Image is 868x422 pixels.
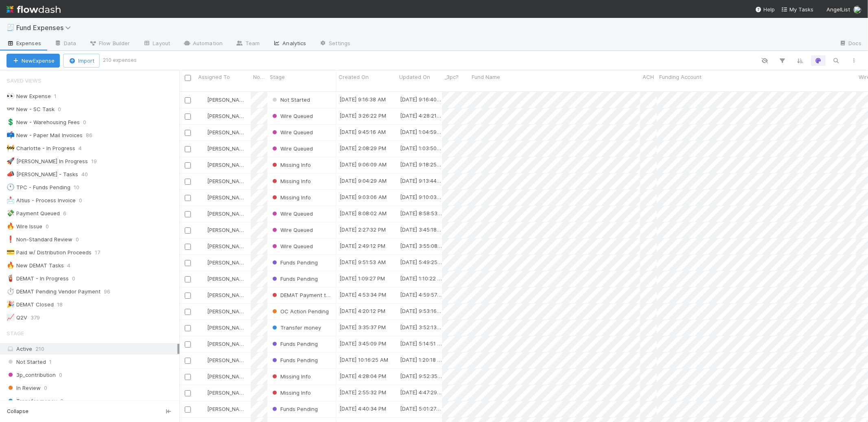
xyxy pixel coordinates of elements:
[271,113,313,119] span: Wire Queued
[271,242,313,250] div: Wire Queued
[339,258,386,266] div: [DATE] 9:51:53 AM
[207,145,248,152] span: [PERSON_NAME]
[339,372,386,380] div: [DATE] 4:28:04 PM
[400,339,442,348] div: [DATE] 5:14:51 PM
[207,113,248,119] span: [PERSON_NAME]
[199,373,206,380] img: avatar_85e0c86c-7619-463d-9044-e681ba95f3b2.png
[199,129,206,136] img: avatar_85e0c86c-7619-463d-9044-e681ba95f3b2.png
[7,2,61,16] img: logo-inverted-e16ddd16eac7371096b0.svg
[271,145,313,152] span: Wire Queued
[60,396,63,406] span: 2
[271,194,311,201] span: Missing Info
[74,182,87,192] span: 10
[79,143,90,153] span: 4
[199,291,247,299] div: [PERSON_NAME]
[185,97,191,103] input: Toggle Row Selected
[207,276,248,282] span: [PERSON_NAME]
[339,209,387,217] div: [DATE] 8:08:02 AM
[271,227,313,233] span: Wire Queued
[271,406,318,412] span: Funds Pending
[339,112,386,120] div: [DATE] 3:26:22 PM
[185,227,191,234] input: Toggle Row Selected
[271,226,313,234] div: Wire Queued
[7,357,46,367] span: Not Started
[339,193,387,201] div: [DATE] 9:03:06 AM
[63,54,100,68] button: Import
[185,358,191,364] input: Toggle Row Selected
[198,73,230,81] span: Assigned To
[271,96,310,103] span: Not Started
[659,73,702,81] span: Funding Account
[91,156,105,166] span: 19
[7,184,15,190] span: 🕚
[400,258,442,266] div: [DATE] 5:49:25 AM
[7,314,15,321] span: 📈
[253,73,265,81] span: Non-standard review
[199,113,206,119] img: avatar_85e0c86c-7619-463d-9044-e681ba95f3b2.png
[199,193,247,201] div: [PERSON_NAME]
[199,258,247,267] div: [PERSON_NAME]
[271,389,311,396] span: Missing Info
[199,372,247,380] div: [PERSON_NAME]
[271,210,313,217] span: Wire Queued
[271,373,311,380] span: Missing Info
[199,276,206,282] img: avatar_93b89fca-d03a-423a-b274-3dd03f0a621f.png
[271,112,313,120] div: Wire Queued
[199,275,247,283] div: [PERSON_NAME]
[207,96,248,103] span: [PERSON_NAME]
[7,275,15,282] span: 🧯
[207,324,248,331] span: [PERSON_NAME]
[199,356,247,364] div: [PERSON_NAME]
[229,37,266,50] a: Team
[7,92,15,99] span: 👀
[400,274,442,282] div: [DATE] 1:10:22 PM
[400,372,442,380] div: [DATE] 9:52:35 AM
[7,131,15,138] span: 📫
[400,291,442,299] div: [DATE] 4:59:57 PM
[207,389,248,396] span: [PERSON_NAME]
[46,221,57,232] span: 0
[643,73,654,81] span: ACH
[207,227,248,233] span: [PERSON_NAME]
[67,260,79,271] span: 4
[400,405,442,413] div: [DATE] 5:01:27 PM
[199,178,206,184] img: avatar_abca0ba5-4208-44dd-8897-90682736f166.png
[49,357,52,367] span: 1
[199,210,206,217] img: avatar_abca0ba5-4208-44dd-8897-90682736f166.png
[339,323,386,331] div: [DATE] 3:35:37 PM
[44,383,47,393] span: 0
[76,234,87,245] span: 0
[199,243,206,249] img: avatar_85e0c86c-7619-463d-9044-e681ba95f3b2.png
[400,388,442,396] div: [DATE] 4:47:29 PM
[339,291,386,299] div: [DATE] 4:53:34 PM
[7,117,80,127] div: New - Warehousing Fees
[7,171,15,177] span: 📣
[89,39,130,47] span: Flow Builder
[400,112,442,120] div: [DATE] 4:28:21 PM
[199,389,206,396] img: avatar_abca0ba5-4208-44dd-8897-90682736f166.png
[136,37,177,50] a: Layout
[271,357,318,363] span: Funds Pending
[199,96,206,103] img: avatar_93b89fca-d03a-423a-b274-3dd03f0a621f.png
[7,118,15,125] span: 💲
[185,146,191,152] input: Toggle Row Selected
[199,227,206,233] img: avatar_85e0c86c-7619-463d-9044-e681ba95f3b2.png
[853,6,861,14] img: avatar_fd5a9df2-d0bf-4e0d-adc4-fc50545ebcc9.png
[7,247,92,258] div: Paid w/ Distribution Proceeds
[199,96,247,104] div: [PERSON_NAME]
[7,234,72,245] div: Non-Standard Review
[7,182,70,192] div: TPC - Funds Pending
[271,291,332,299] div: DEMAT Payment to Vendor Pending
[271,144,313,153] div: Wire Queued
[83,37,136,50] a: Flow Builder
[339,144,386,152] div: [DATE] 2:08:29 PM
[48,37,83,50] a: Data
[207,259,248,266] span: [PERSON_NAME]
[207,129,248,136] span: [PERSON_NAME]
[7,236,15,243] span: ❗
[7,260,64,271] div: New DEMAT Tasks
[185,407,191,413] input: Toggle Row Selected
[271,340,318,348] div: Funds Pending
[86,130,101,140] span: 86
[207,373,248,380] span: [PERSON_NAME]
